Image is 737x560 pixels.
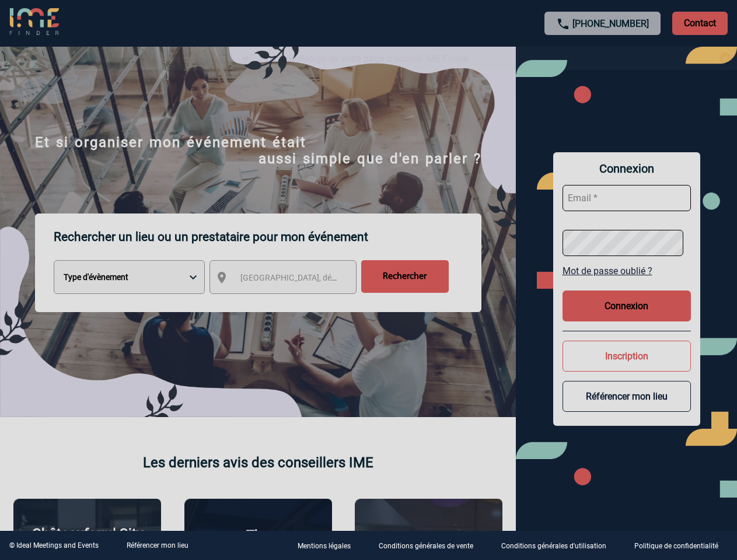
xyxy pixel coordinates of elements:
[492,540,625,551] a: Conditions générales d'utilisation
[501,542,606,551] p: Conditions générales d'utilisation
[625,540,737,551] a: Politique de confidentialité
[369,540,492,551] a: Conditions générales de vente
[127,541,188,549] a: Référencer mon lieu
[298,542,351,551] p: Mentions légales
[288,540,369,551] a: Mentions légales
[634,542,718,551] p: Politique de confidentialité
[379,542,473,551] p: Conditions générales de vente
[9,541,99,549] div: © Ideal Meetings and Events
